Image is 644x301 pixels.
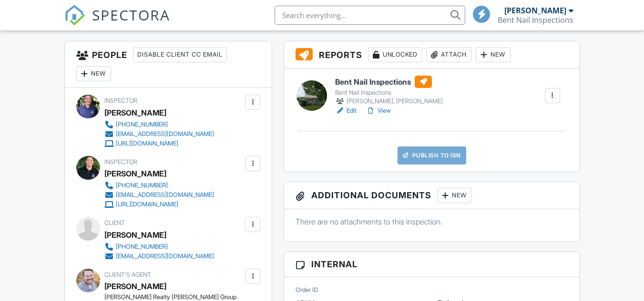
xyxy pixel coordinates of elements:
[104,228,166,242] div: [PERSON_NAME]
[104,293,250,301] div: [PERSON_NAME] Realty [PERSON_NAME] Group
[104,158,137,165] span: Inspector
[65,41,272,87] h3: People
[504,6,566,15] div: [PERSON_NAME]
[116,201,178,208] div: [URL][DOMAIN_NAME]
[498,15,573,25] div: Bent Nail Inspections
[335,106,357,116] a: Edit
[104,181,214,190] a: [PHONE_NUMBER]
[284,41,579,68] h3: Reports
[116,191,214,199] div: [EMAIL_ADDRESS][DOMAIN_NAME]
[398,146,466,165] a: Publish to ISN
[284,252,579,277] h3: Internal
[368,47,422,62] div: Unlocked
[296,216,567,227] p: There are no attachments to this inspection.
[335,97,443,106] div: [PERSON_NAME], [PERSON_NAME]
[104,219,125,226] span: Client
[426,47,472,62] div: Attach
[296,286,318,294] label: Order ID
[76,66,111,81] div: New
[104,120,214,129] a: [PHONE_NUMBER]
[335,76,443,106] a: Bent Nail Inspections Bent Nail Inspections [PERSON_NAME], [PERSON_NAME]
[116,140,178,147] div: [URL][DOMAIN_NAME]
[104,139,214,148] a: [URL][DOMAIN_NAME]
[64,13,170,33] a: SPECTORA
[104,279,166,293] div: [PERSON_NAME]
[104,190,214,200] a: [EMAIL_ADDRESS][DOMAIN_NAME]
[366,106,391,116] a: View
[116,121,168,128] div: [PHONE_NUMBER]
[104,129,214,139] a: [EMAIL_ADDRESS][DOMAIN_NAME]
[104,252,214,261] a: [EMAIL_ADDRESS][DOMAIN_NAME]
[104,242,214,252] a: [PHONE_NUMBER]
[104,106,166,120] div: [PERSON_NAME]
[335,76,443,88] h6: Bent Nail Inspections
[116,252,214,260] div: [EMAIL_ADDRESS][DOMAIN_NAME]
[104,271,151,278] span: Client's Agent
[64,5,85,26] img: The Best Home Inspection Software - Spectora
[335,89,443,97] div: Bent Nail Inspections
[476,47,511,62] div: New
[116,130,214,138] div: [EMAIL_ADDRESS][DOMAIN_NAME]
[104,166,166,181] div: [PERSON_NAME]
[116,243,168,251] div: [PHONE_NUMBER]
[104,97,137,104] span: Inspector
[133,47,227,62] div: Disable Client CC Email
[437,188,472,203] div: New
[275,6,465,25] input: Search everything...
[104,200,214,209] a: [URL][DOMAIN_NAME]
[116,182,168,189] div: [PHONE_NUMBER]
[284,182,579,209] h3: Additional Documents
[92,5,170,25] span: SPECTORA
